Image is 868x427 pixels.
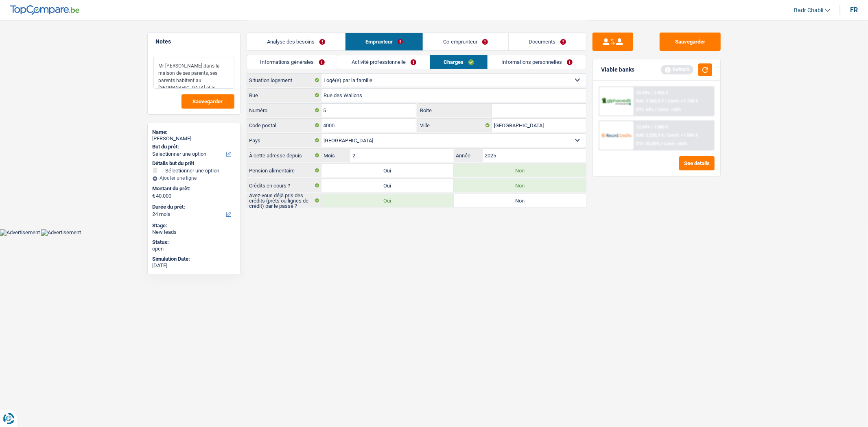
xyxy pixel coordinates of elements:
div: Ajouter une ligne [153,175,235,181]
span: / [665,133,667,138]
label: Oui [321,179,454,192]
label: Année [454,149,483,162]
div: [DATE] [153,262,235,269]
label: Montant du prêt: [153,185,234,192]
label: Avez-vous déjà pris des crédits (prêts ou lignes de crédit) par le passé ? [247,194,321,207]
label: But du prêt: [153,144,234,150]
label: À cette adresse depuis [247,149,321,162]
span: € [153,193,155,199]
label: Pays [247,134,321,147]
img: TopCompare Logo [10,5,79,15]
img: AlphaCredit [601,97,632,106]
span: DTI: 44% [636,107,654,112]
div: fr [850,6,858,14]
a: Analyse des besoins [247,33,345,50]
div: Name: [153,129,235,135]
div: 10.99% | 1 855 € [636,90,668,96]
div: Viable banks [601,66,634,73]
span: Limit: <50% [658,107,681,112]
a: Activité professionnelle [338,55,430,69]
button: Sauvegarder [181,94,234,109]
div: 12.49% | 1 880 € [636,124,668,130]
a: Badr Chabli [787,4,830,17]
span: DTI: 45.85% [636,141,660,146]
label: Pension alimentaire [247,164,321,177]
a: Emprunteur [345,33,423,50]
label: Oui [321,194,454,207]
span: NAI: 2 360,5 € [636,98,664,104]
input: AAAA [483,149,586,162]
a: Documents [509,33,586,50]
a: Charges [430,55,488,69]
span: Sauvegarder [193,99,223,104]
label: Mois [321,149,350,162]
label: Rue [247,89,321,102]
label: Ville [418,119,492,132]
div: New leads [153,229,235,235]
label: Durée du prêt: [153,204,234,210]
div: open [153,246,235,252]
label: Numéro [247,104,321,117]
span: / [655,107,656,112]
div: Status: [153,239,235,246]
label: Non [454,164,586,177]
a: Informations générales [247,55,338,69]
span: NAI: 2 220,3 € [636,133,664,138]
button: See details [679,156,715,170]
label: Code postal [247,119,321,132]
div: Stage: [153,222,235,229]
div: Refresh [661,65,693,74]
span: Limit: >1.150 € [668,98,698,104]
div: Détails but du prêt [153,160,235,167]
div: [PERSON_NAME] [153,135,235,142]
label: Oui [321,164,454,177]
img: Record Credits [601,128,632,143]
button: Sauvegarder [660,33,721,51]
img: Advertisement [41,229,81,236]
label: Non [454,194,586,207]
span: Limit: >1.506 € [668,133,698,138]
span: / [661,141,662,146]
span: Badr Chabli [794,7,823,14]
span: / [665,98,667,104]
div: Simulation Date: [153,256,235,262]
h5: Notes [156,38,232,45]
label: Situation logement [247,74,321,87]
span: Limit: <60% [664,141,687,146]
input: MM [350,149,453,162]
a: Co-emprunteur [423,33,508,50]
label: Crédits en cours ? [247,179,321,192]
label: Non [454,179,586,192]
label: Boite [418,104,492,117]
a: Informations personnelles [488,55,586,69]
